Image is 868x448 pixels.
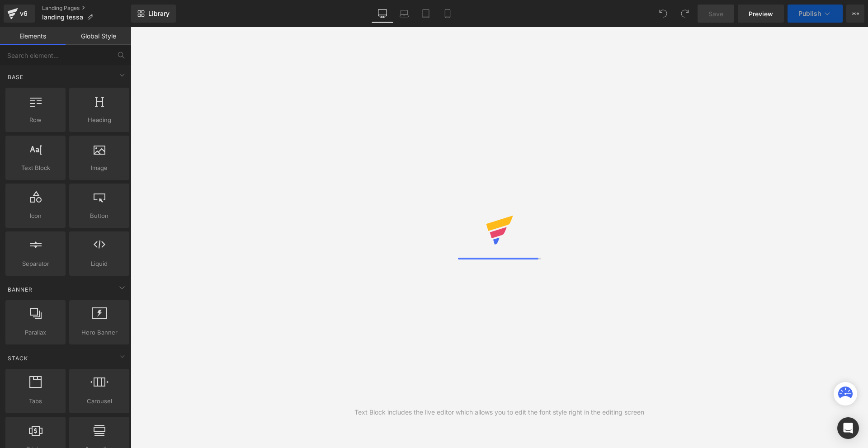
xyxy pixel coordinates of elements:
a: Landing Pages [42,5,131,12]
div: v6 [18,8,29,19]
a: Mobile [437,5,458,23]
span: Text Block [8,163,63,173]
span: Button [72,211,127,221]
span: Row [8,115,63,125]
button: More [846,5,864,23]
a: Laptop [393,5,415,23]
span: Stack [7,354,29,363]
span: Preview [749,9,773,19]
span: Library [148,9,170,18]
span: landing tessa [42,14,83,21]
a: Global Style [66,27,131,45]
span: Publish [798,10,821,17]
span: Parallax [8,328,63,337]
a: New Library [131,5,176,23]
span: Tabs [8,396,63,406]
span: Separator [8,259,63,269]
span: Image [72,163,127,173]
span: Liquid [72,259,127,269]
span: Icon [8,211,63,221]
button: Redo [676,5,694,23]
a: Desktop [372,5,393,23]
a: Preview [738,5,784,23]
span: Hero Banner [72,328,127,337]
span: Base [7,73,24,81]
button: Publish [788,5,843,23]
span: Carousel [72,396,127,406]
a: Tablet [415,5,437,23]
button: Undo [654,5,672,23]
div: Text Block includes the live editor which allows you to edit the font style right in the editing ... [354,407,644,417]
span: Save [708,9,723,19]
a: v6 [4,5,35,23]
div: Open Intercom Messenger [837,417,859,439]
span: Heading [72,115,127,125]
span: Banner [7,285,33,294]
